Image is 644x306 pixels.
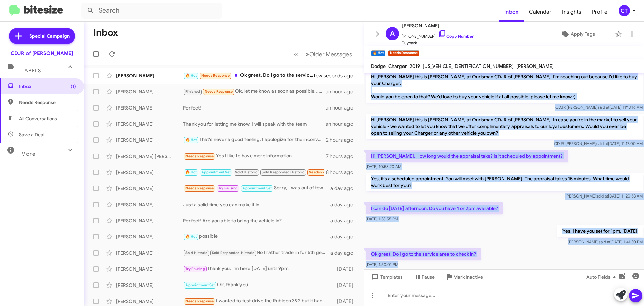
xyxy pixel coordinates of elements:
span: [DATE] 1:50:01 PM [366,262,398,267]
div: Thank you, I'm here [DATE] until 9pm. [183,265,334,273]
span: Inbox [19,83,76,90]
div: Yes I like to have more information [183,152,326,160]
span: Apply Tags [571,28,595,40]
button: Templates [364,271,408,283]
span: said at [596,141,608,146]
span: All Conversations [19,115,57,122]
div: Hi [PERSON_NAME]. I would consider if the price is right. I know my car will be a collector's ite... [183,168,324,176]
a: Copy Number [438,34,474,39]
div: [PERSON_NAME] [116,266,183,272]
div: [PERSON_NAME] [116,250,183,256]
h1: Inbox [93,27,118,38]
small: 🔥 Hot [371,50,385,56]
div: I wanted to test drive the Rubicon 392 but it had window damage? [183,297,334,305]
div: CDJR of [PERSON_NAME] [11,50,73,57]
div: Ok, thank you [183,281,334,289]
div: [PERSON_NAME] [116,72,183,79]
span: 🔥 Hot [185,170,197,174]
span: CDJR [PERSON_NAME] [DATE] 11:17:00 AM [554,141,643,146]
span: 🔥 Hot [185,138,197,142]
div: [PERSON_NAME] [116,217,183,224]
div: an hour ago [326,88,359,95]
span: [PERSON_NAME] [516,63,554,69]
span: » [306,50,309,58]
span: Sold Historic [185,251,208,255]
div: 7 hours ago [326,153,359,160]
span: [PERSON_NAME] [DATE] 1:41:30 PM [568,239,643,244]
span: Try Pausing [218,186,238,190]
div: Thank you for letting me know. I will speak with the team [183,121,326,127]
span: More [21,151,35,157]
span: [US_VEHICLE_IDENTIFICATION_NUMBER] [423,63,514,69]
span: Sold Responded Historic [262,170,304,174]
div: a few seconds ago [318,72,359,79]
span: Charger [388,63,407,69]
p: Hi [PERSON_NAME] this is [PERSON_NAME] at Ourisman CDJR of [PERSON_NAME]. I'm reaching out becaus... [366,71,643,103]
div: [PERSON_NAME] [116,201,183,208]
button: Previous [290,47,302,61]
span: Templates [370,271,403,283]
button: Pause [408,271,440,283]
div: an hour ago [326,104,359,111]
div: a day ago [330,233,359,240]
span: Needs Response [205,89,233,94]
div: [PERSON_NAME] [PERSON_NAME] [116,153,183,160]
a: Insights [557,2,587,22]
p: Yes, it's a scheduled appointment. You will meet with [PERSON_NAME]. The appraisal takes 15 minut... [366,173,643,191]
span: Auto Fields [586,271,619,283]
span: said at [598,105,609,110]
span: Appointment Set [201,170,231,174]
span: 2019 [410,63,420,69]
span: CDJR [PERSON_NAME] [DATE] 11:13:16 AM [555,105,643,110]
span: [PHONE_NUMBER] [402,30,474,40]
div: Perfect! [183,104,326,111]
span: Finished [185,89,200,94]
a: Special Campaign [9,28,75,44]
div: [PERSON_NAME] [116,137,183,143]
div: [PERSON_NAME] [116,121,183,127]
span: Appointment Set [242,186,272,190]
div: a day ago [330,250,359,256]
div: [DATE] [334,266,359,272]
div: [PERSON_NAME] [116,104,183,111]
p: I can do [DATE] afternoon. Do you have 1 or 2pm available? [366,202,503,214]
span: Needs Response [185,299,214,303]
span: [PERSON_NAME] [DATE] 11:20:53 AM [565,193,643,199]
span: Older Messages [309,51,352,58]
div: an hour ago [326,121,359,127]
span: 🔥 Hot [185,73,197,78]
span: [DATE] 10:58:20 AM [366,164,401,169]
span: Labels [21,68,41,74]
button: Apply Tags [543,28,612,40]
span: « [294,50,298,58]
p: Hi [PERSON_NAME] this is [PERSON_NAME] at Ourisman CDJR of [PERSON_NAME]. In case you're in the m... [366,114,643,139]
a: Profile [587,2,613,22]
div: [DATE] [334,298,359,305]
div: Ok great. Do I go to the service area to check in? [183,72,318,79]
div: a day ago [330,217,359,224]
div: 18 hours ago [324,169,359,176]
span: Needs Response [185,154,214,158]
div: CT [619,5,630,16]
button: Next [302,47,356,61]
span: Needs Response [185,186,214,190]
span: Dodge [371,63,386,69]
nav: Page navigation example [290,47,356,61]
input: Search [81,3,222,19]
span: Save a Deal [19,131,44,138]
span: Inbox [499,2,524,22]
div: [PERSON_NAME] [116,169,183,176]
span: Special Campaign [29,33,70,39]
span: Try Pausing [185,267,205,271]
div: a day ago [330,185,359,192]
a: Calendar [524,2,557,22]
div: 2 hours ago [326,137,359,143]
span: Pause [422,271,435,283]
div: [PERSON_NAME] [116,88,183,95]
div: Ok, let me know as soon as possible...... I've already located another possibility. [183,88,326,95]
div: [PERSON_NAME] [116,298,183,305]
div: Just a solid time you can make it in [183,201,330,208]
div: That's never a good feeling. I apologize for the inconvenience. [183,136,326,144]
div: Sorry, I was out of town. Is it still for sale? [183,184,330,192]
